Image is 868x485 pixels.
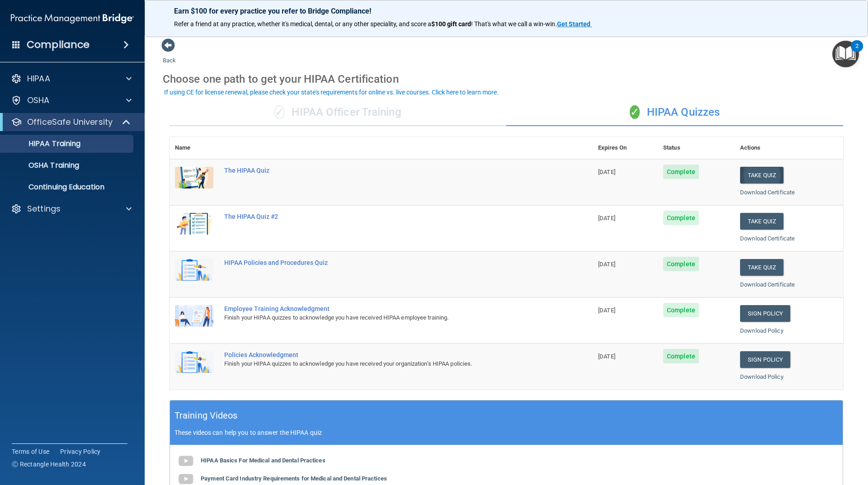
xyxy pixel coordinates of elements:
img: PMB logo [11,9,134,28]
span: ✓ [274,105,284,119]
p: Settings [27,203,61,214]
span: [DATE] [598,261,615,268]
span: [DATE] [598,307,615,314]
a: Terms of Use [12,447,49,456]
a: Download Certificate [740,235,795,242]
span: Complete [663,165,699,179]
p: OSHA Training [6,161,79,170]
p: OfficeSafe University [27,117,113,127]
span: Complete [663,303,699,317]
span: Ⓒ Rectangle Health 2024 [12,460,86,469]
div: HIPAA Quizzes [506,99,843,126]
div: 2 [855,46,859,58]
span: [DATE] [598,215,615,221]
a: Download Certificate [740,281,795,288]
button: Take Quiz [740,213,783,230]
strong: Get Started [557,20,590,28]
button: Take Quiz [740,259,783,276]
img: gray_youtube_icon.38fcd6cc.png [177,452,195,470]
button: Take Quiz [740,167,783,184]
h5: Training Videos [175,408,238,424]
p: HIPAA [27,73,50,84]
span: ✓ [630,105,640,119]
b: HIPAA Basics For Medical and Dental Practices [201,457,325,464]
th: Actions [735,137,843,159]
a: OSHA [11,95,132,106]
button: If using CE for license renewal, please check your state's requirements for online vs. live cours... [163,88,500,97]
span: [DATE] [598,169,615,175]
th: Status [658,137,735,159]
span: Complete [663,211,699,225]
p: OSHA [27,95,50,106]
div: Finish your HIPAA quizzes to acknowledge you have received HIPAA employee training. [224,312,547,323]
span: Complete [663,257,699,271]
div: If using CE for license renewal, please check your state's requirements for online vs. live cours... [164,89,499,95]
span: Complete [663,349,699,363]
div: The HIPAA Quiz #2 [224,213,547,220]
div: Choose one path to get your HIPAA Certification [163,66,850,92]
a: Sign Policy [740,305,790,322]
div: HIPAA Policies and Procedures Quiz [224,259,547,266]
a: Download Policy [740,373,783,380]
h4: Compliance [27,38,90,51]
div: Employee Training Acknowledgment [224,305,547,312]
a: Settings [11,203,132,214]
span: Refer a friend at any practice, whether it's medical, dental, or any other speciality, and score a [174,20,431,28]
p: Earn $100 for every practice you refer to Bridge Compliance! [174,7,839,15]
a: Sign Policy [740,351,790,368]
button: Open Resource Center, 2 new notifications [832,41,859,67]
span: ! That's what we call a win-win. [471,20,557,28]
p: Continuing Education [6,183,129,192]
p: HIPAA Training [6,139,80,148]
b: Payment Card Industry Requirements for Medical and Dental Practices [201,475,387,482]
a: HIPAA [11,73,132,84]
div: Finish your HIPAA quizzes to acknowledge you have received your organization’s HIPAA policies. [224,358,547,369]
a: Privacy Policy [60,447,101,456]
a: Back [163,46,176,64]
th: Name [170,137,219,159]
a: Download Certificate [740,189,795,196]
strong: $100 gift card [431,20,471,28]
div: HIPAA Officer Training [170,99,506,126]
span: [DATE] [598,353,615,360]
th: Expires On [593,137,658,159]
div: Policies Acknowledgment [224,351,547,358]
a: Download Policy [740,327,783,334]
a: Get Started [557,20,592,28]
a: OfficeSafe University [11,117,131,127]
p: These videos can help you to answer the HIPAA quiz [175,429,838,436]
div: The HIPAA Quiz [224,167,547,174]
